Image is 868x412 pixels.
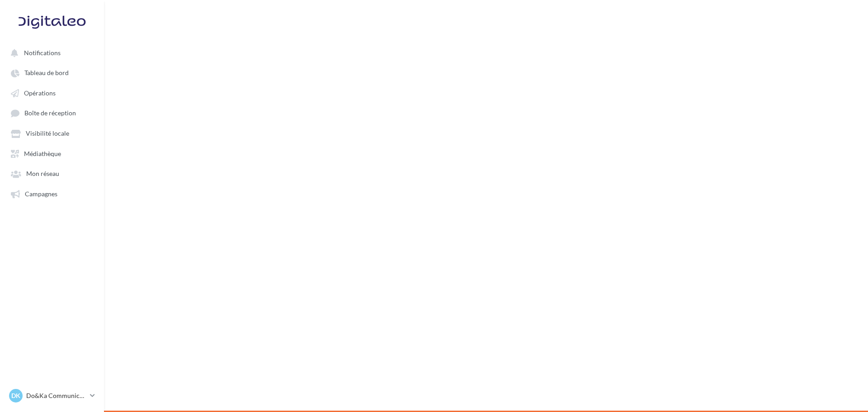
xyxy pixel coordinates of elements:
[5,125,99,141] a: Visibilité locale
[26,130,69,137] span: Visibilité locale
[24,49,61,57] span: Notifications
[5,44,95,61] button: Notifications
[7,387,97,404] a: DK Do&Ka Communication
[26,391,86,400] p: Do&Ka Communication
[24,109,76,117] span: Boîte de réception
[24,150,61,157] span: Médiathèque
[5,185,99,202] a: Campagnes
[5,64,99,81] a: Tableau de bord
[5,165,99,181] a: Mon réseau
[26,170,59,178] span: Mon réseau
[5,85,99,101] a: Opérations
[24,89,56,97] span: Opérations
[25,190,57,198] span: Campagnes
[24,69,69,77] span: Tableau de bord
[5,104,99,121] a: Boîte de réception
[11,391,20,400] span: DK
[5,145,99,161] a: Médiathèque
